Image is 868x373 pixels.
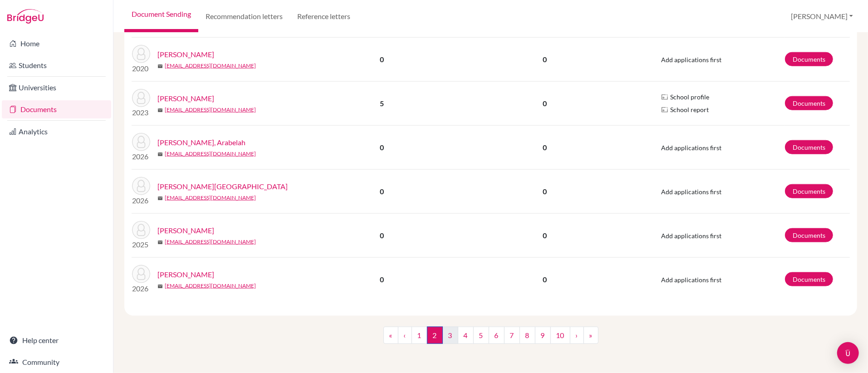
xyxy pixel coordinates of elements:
img: Parchments logo [661,106,668,113]
span: mail [157,240,163,245]
img: Amrich, Taylor [132,45,150,63]
a: 5 [473,327,489,344]
p: 0 [451,142,639,153]
a: 9 [535,327,551,344]
p: 2026 [132,195,150,206]
p: 2020 [132,63,150,74]
img: Andrade, Kody [132,265,150,283]
a: Documents [785,184,833,198]
a: 7 [504,327,520,344]
a: Help center [2,331,111,349]
img: Anderson, Arabelah [132,133,150,151]
a: [EMAIL_ADDRESS][DOMAIN_NAME] [165,150,256,158]
span: Add applications first [661,276,721,284]
a: Universities [2,79,111,97]
span: mail [157,284,163,289]
p: 0 [451,54,639,65]
a: 3 [442,327,458,344]
a: [PERSON_NAME] [157,225,214,236]
a: Documents [785,140,833,154]
a: [PERSON_NAME] [157,49,214,60]
b: 5 [380,99,384,108]
a: Documents [785,96,833,110]
a: 6 [489,327,505,344]
a: 1 [412,327,427,344]
span: Add applications first [661,56,721,64]
a: [PERSON_NAME] [157,93,214,104]
a: [EMAIL_ADDRESS][DOMAIN_NAME] [165,282,256,290]
p: 2026 [132,151,150,162]
p: 2025 [132,239,150,250]
a: [PERSON_NAME][GEOGRAPHIC_DATA] [157,181,288,192]
a: 10 [550,327,570,344]
a: 8 [520,327,535,344]
a: Documents [785,272,833,286]
span: mail [157,64,163,69]
span: Add applications first [661,188,721,196]
span: 2 [427,327,443,344]
a: Home [2,34,111,53]
a: [EMAIL_ADDRESS][DOMAIN_NAME] [165,62,256,70]
span: Add applications first [661,144,721,152]
span: School report [670,105,709,114]
b: 0 [380,275,384,284]
a: Documents [2,100,111,118]
a: ‹ [398,327,412,344]
span: Add applications first [661,232,721,240]
b: 0 [380,231,384,240]
span: mail [157,196,163,201]
p: 0 [451,186,639,197]
a: 4 [458,327,474,344]
img: Andrade, Isaiah Angel [132,221,150,239]
span: mail [157,108,163,113]
img: Anderson, Sydney [132,177,150,195]
img: Anderson, Christian Michael [132,89,150,107]
b: 0 [380,143,384,152]
div: Open Intercom Messenger [837,342,859,364]
a: [PERSON_NAME], Arabelah [157,137,245,148]
a: » [584,327,598,344]
span: School profile [670,92,709,102]
a: [PERSON_NAME] [157,269,214,280]
button: [PERSON_NAME] [787,8,857,25]
a: Analytics [2,123,111,141]
a: Community [2,353,111,371]
a: [EMAIL_ADDRESS][DOMAIN_NAME] [165,194,256,202]
span: mail [157,152,163,157]
p: 0 [451,230,639,241]
b: 0 [380,187,384,196]
a: › [570,327,584,344]
a: [EMAIL_ADDRESS][DOMAIN_NAME] [165,238,256,246]
img: Bridge-U [7,9,44,24]
img: Parchments logo [661,93,668,101]
a: « [383,327,398,344]
a: [EMAIL_ADDRESS][DOMAIN_NAME] [165,106,256,114]
nav: ... [383,327,598,351]
a: Documents [785,52,833,66]
a: Students [2,56,111,74]
a: Documents [785,228,833,242]
p: 2026 [132,283,150,294]
p: 0 [451,274,639,285]
b: 0 [380,55,384,64]
p: 0 [451,98,639,109]
p: 2023 [132,107,150,118]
